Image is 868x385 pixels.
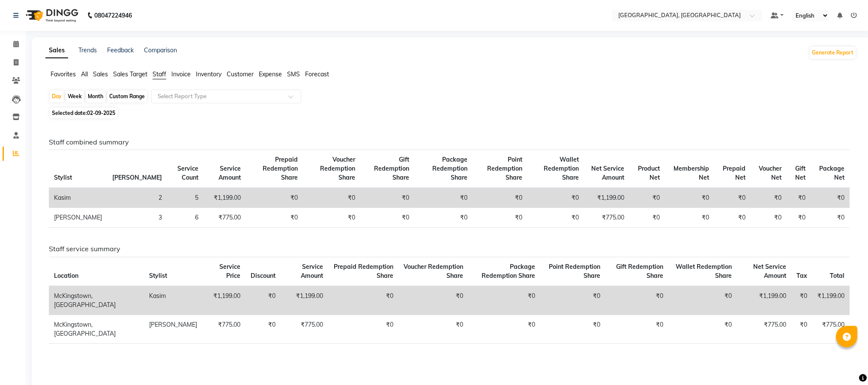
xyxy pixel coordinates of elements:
[54,174,72,181] span: Stylist
[759,165,781,181] span: Voucher Net
[219,263,240,280] span: Service Price
[49,188,107,208] td: Kasim
[94,3,132,27] b: 08047224946
[605,286,668,315] td: ₹0
[791,315,812,343] td: ₹0
[204,208,246,228] td: ₹775.00
[301,263,323,280] span: Service Amount
[202,286,245,315] td: ₹1,199.00
[334,263,393,280] span: Prepaid Redemption Share
[305,70,329,78] span: Forecast
[50,108,117,118] span: Selected date:
[737,315,791,343] td: ₹775.00
[812,315,850,343] td: ₹775.00
[398,286,469,315] td: ₹0
[374,156,409,181] span: Gift Redemption Share
[665,188,714,208] td: ₹0
[49,245,850,253] h6: Staff service summary
[303,188,360,208] td: ₹0
[328,286,398,315] td: ₹0
[432,156,467,181] span: Package Redemption Share
[676,263,732,280] span: Wallet Redemption Share
[87,110,115,116] span: 02-09-2025
[287,70,300,78] span: SMS
[549,263,600,280] span: Point Redemption Share
[398,315,469,343] td: ₹0
[107,208,167,228] td: 3
[49,315,144,343] td: McKingstown, [GEOGRAPHIC_DATA]
[107,188,167,208] td: 2
[196,70,221,78] span: Inventory
[167,188,204,208] td: 5
[414,208,473,228] td: ₹0
[246,188,303,208] td: ₹0
[22,3,81,27] img: logo
[245,315,281,343] td: ₹0
[66,90,84,102] div: Week
[473,188,528,208] td: ₹0
[811,188,850,208] td: ₹0
[86,90,105,102] div: Month
[791,286,812,315] td: ₹0
[796,272,807,280] span: Tax
[629,208,665,228] td: ₹0
[714,188,751,208] td: ₹0
[540,286,606,315] td: ₹0
[811,208,850,228] td: ₹0
[81,70,88,78] span: All
[281,315,328,343] td: ₹775.00
[93,70,108,78] span: Sales
[473,208,528,228] td: ₹0
[202,315,245,343] td: ₹775.00
[167,208,204,228] td: 6
[638,165,660,181] span: Product Net
[668,286,736,315] td: ₹0
[49,208,107,228] td: [PERSON_NAME]
[245,286,281,315] td: ₹0
[591,165,624,181] span: Net Service Amount
[482,263,535,280] span: Package Redemption Share
[737,286,791,315] td: ₹1,199.00
[328,315,398,343] td: ₹0
[78,46,97,54] a: Trends
[45,43,68,58] a: Sales
[830,272,844,280] span: Total
[50,90,64,102] div: Day
[605,315,668,343] td: ₹0
[584,188,629,208] td: ₹1,199.00
[227,70,254,78] span: Customer
[668,315,736,343] td: ₹0
[107,46,134,54] a: Feedback
[251,272,275,280] span: Discount
[204,188,246,208] td: ₹1,199.00
[584,208,629,228] td: ₹775.00
[795,165,805,181] span: Gift Net
[107,90,147,102] div: Custom Range
[360,188,414,208] td: ₹0
[54,272,78,280] span: Location
[171,70,191,78] span: Invoice
[303,208,360,228] td: ₹0
[177,165,198,181] span: Service Count
[540,315,606,343] td: ₹0
[751,188,787,208] td: ₹0
[487,156,522,181] span: Point Redemption Share
[787,188,811,208] td: ₹0
[144,315,202,343] td: [PERSON_NAME]
[753,263,786,280] span: Net Service Amount
[246,208,303,228] td: ₹0
[832,351,859,376] iframe: chat widget
[673,165,709,181] span: Membership Net
[153,70,166,78] span: Staff
[149,272,167,280] span: Stylist
[527,208,584,228] td: ₹0
[263,156,298,181] span: Prepaid Redemption Share
[259,70,282,78] span: Expense
[787,208,811,228] td: ₹0
[144,286,202,315] td: Kasim
[414,188,473,208] td: ₹0
[665,208,714,228] td: ₹0
[218,165,241,181] span: Service Amount
[714,208,751,228] td: ₹0
[723,165,745,181] span: Prepaid Net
